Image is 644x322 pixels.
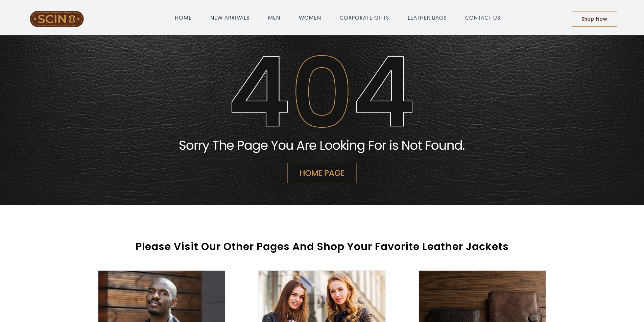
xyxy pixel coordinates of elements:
[408,14,447,22] a: LEATHER BAGS
[210,14,249,22] a: NEW ARRIVALS
[572,11,617,27] a: Shop Now
[175,14,192,22] a: HOME
[268,14,280,22] a: MEN
[299,14,321,22] a: WOMEN
[582,16,607,22] span: Shop Now
[91,239,553,254] p: please visit our other pages and shop your favorite leather jackets
[465,14,500,22] a: CONTACT US
[104,7,572,28] nav: Main Menu
[340,14,389,22] a: CORPORATE GIFTS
